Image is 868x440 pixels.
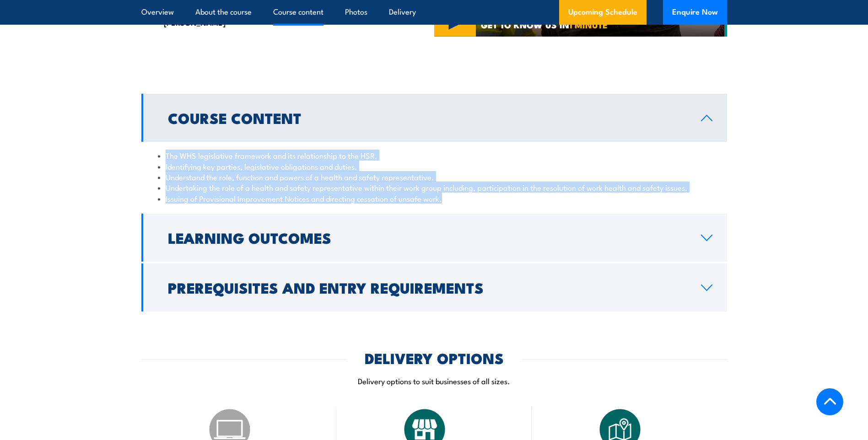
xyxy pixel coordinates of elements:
h2: Prerequisites and Entry Requirements [168,281,686,294]
li: Issuing of Provisional Improvement Notices and directing cessation of unsafe work. [158,193,711,204]
li: Undertaking the role of a health and safety representative within their work group including, par... [158,182,711,193]
h2: Course Content [168,111,686,124]
strong: 1 MINUTE [569,18,608,31]
a: Learning Outcomes [141,214,727,262]
span: GET TO KNOW US IN [481,21,608,29]
li: Identifying key parties, legislative obligations and duties. [158,161,711,172]
li: Understand the role, function and powers of a health and safety representative. [158,172,711,182]
li: Learning HSR roles and [PERSON_NAME] [151,6,263,27]
a: Course Content [141,94,727,142]
li: The WHS legislative framework and its relationship to the HSR. [158,150,711,161]
h2: DELIVERY OPTIONS [365,351,504,364]
p: Delivery options to suit businesses of all sizes. [141,376,727,386]
h2: Learning Outcomes [168,231,686,244]
a: Prerequisites and Entry Requirements [141,263,727,311]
